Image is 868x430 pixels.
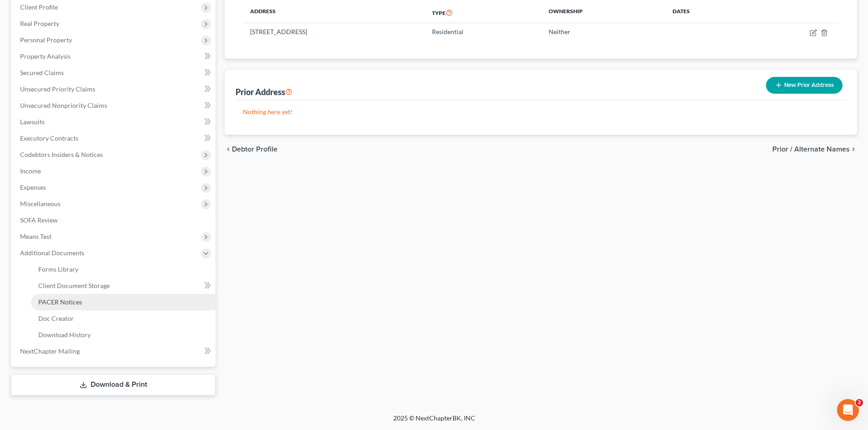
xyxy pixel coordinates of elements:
span: Unsecured Priority Claims [20,85,95,93]
iframe: Intercom live chat [837,399,859,421]
th: Ownership [541,2,665,23]
span: Debtor Profile [232,146,277,153]
i: chevron_right [850,146,857,153]
span: Prior / Alternate Names [772,146,850,153]
span: Property Analysis [20,52,71,60]
div: 2025 © NextChapterBK, INC [175,414,694,430]
span: Executory Contracts [20,134,78,142]
a: Client Document Storage [31,278,216,294]
a: Unsecured Priority Claims [13,81,216,97]
a: SOFA Review [13,212,216,228]
a: Property Analysis [13,48,216,65]
td: Neither [541,23,665,40]
span: Doc Creator [38,314,74,322]
span: Download History [38,331,91,339]
th: Type [425,2,541,23]
span: Means Test [20,233,51,240]
th: Dates [665,2,746,23]
a: Forms Library [31,261,216,278]
button: Prior / Alternate Names chevron_right [772,146,857,153]
span: Lawsuits [20,118,45,126]
a: Secured Claims [13,65,216,81]
a: PACER Notices [31,294,216,310]
th: Address [243,2,425,23]
span: Additional Documents [20,249,84,257]
p: Nothing here yet! [243,107,839,116]
span: Codebtors Insiders & Notices [20,151,103,158]
a: NextChapter Mailing [13,343,216,359]
a: Lawsuits [13,114,216,130]
span: Secured Claims [20,69,64,76]
span: SOFA Review [20,216,58,224]
span: Forms Library [38,265,78,273]
span: Miscellaneous [20,200,61,207]
span: Personal Property [20,36,72,44]
span: Real Property [20,20,59,27]
div: Prior Address [236,86,293,97]
a: Download History [31,327,216,343]
span: 2 [856,399,863,406]
button: New Prior Address [766,77,842,94]
span: Income [20,167,41,175]
i: chevron_left [225,146,232,153]
td: Residential [425,23,541,40]
a: Doc Creator [31,310,216,327]
td: [STREET_ADDRESS] [243,23,425,40]
a: Unsecured Nonpriority Claims [13,97,216,114]
span: Client Document Storage [38,282,110,289]
a: Download & Print [11,374,216,395]
span: PACER Notices [38,298,82,306]
span: NextChapter Mailing [20,347,80,355]
a: Executory Contracts [13,130,216,147]
span: Client Profile [20,3,58,11]
span: Expenses [20,183,46,191]
span: Unsecured Nonpriority Claims [20,101,107,109]
button: chevron_left Debtor Profile [225,146,277,153]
